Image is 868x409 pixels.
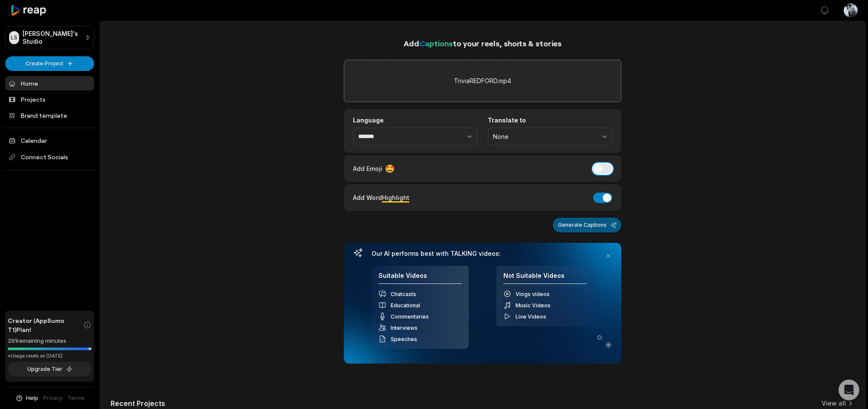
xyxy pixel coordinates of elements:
[5,76,94,90] a: Home
[5,108,94,122] a: Brand template
[516,291,550,297] span: Vlogs videos
[353,116,477,124] label: Language
[43,394,62,402] a: Privacy
[391,291,416,297] span: Chatcasts
[8,337,91,345] div: 291 remaining minutes
[9,31,19,44] div: LS
[516,313,546,320] span: Live Videos
[391,325,418,331] span: Interviews
[503,272,587,284] h4: Not Suitable Videos
[391,313,429,320] span: Commentaries
[419,39,453,48] span: Captions
[493,133,595,141] span: None
[15,394,38,402] button: Help
[26,394,38,402] span: Help
[68,394,85,402] a: Terms
[385,163,395,174] span: 🤩
[8,353,91,359] div: *Usage resets on [DATE]
[822,399,846,408] a: View all
[379,272,462,284] h4: Suitable Videos
[553,218,621,232] button: Generate Captions
[23,30,82,45] p: [PERSON_NAME]'s Studio
[372,250,594,258] h3: Our AI performs best with TALKING videos:
[382,194,409,201] span: Highlight
[5,92,94,106] a: Projects
[353,192,409,203] div: Add Word
[488,116,612,124] label: Translate to
[391,302,420,309] span: Educational
[391,336,417,342] span: Speeches
[353,164,382,173] span: Add Emoji
[5,56,94,71] button: Create Project
[516,302,551,309] span: Music Videos
[839,380,859,400] div: Open Intercom Messenger
[344,37,621,49] h1: Add to your reels, shorts & stories
[8,362,91,377] button: Upgrade Tier
[488,128,612,146] button: None
[8,316,83,334] span: Creator (AppSumo T1) Plan!
[111,399,165,408] h2: Recent Projects
[5,133,94,148] a: Calendar
[454,76,511,86] label: TriviaREDFORD.mp4
[5,149,94,165] span: Connect Socials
